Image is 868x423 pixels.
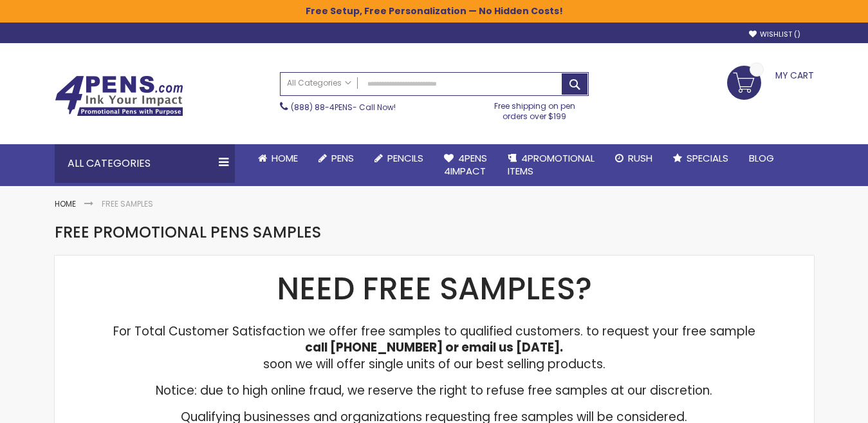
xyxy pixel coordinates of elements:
[55,221,321,243] span: FREE PROMOTIONAL PENS SAMPLES
[628,151,652,165] span: Rush
[308,144,364,173] a: Pens
[281,73,358,94] a: All Categories
[272,151,298,165] span: Home
[291,102,353,113] a: (888) 88-4PENS
[55,198,76,209] a: Home
[263,355,605,373] span: soon we will offer single units of our best selling products.
[156,382,712,399] span: Notice: due to high online fraud, we reserve the right to refuse free samples at our discretion.
[444,151,487,178] span: 4Pens 4impact
[387,151,423,165] span: Pencils
[508,151,595,178] span: 4PROMOTIONAL ITEMS
[55,75,183,117] img: 4Pens Custom Pens and Promotional Products
[291,102,396,113] span: - Call Now!
[248,144,308,173] a: Home
[305,339,563,356] strong: call [PHONE_NUMBER] or email us [DATE].
[497,144,605,186] a: 4PROMOTIONALITEMS
[605,144,663,173] a: Rush
[277,267,592,310] span: NEED FREE SAMPLES?
[331,151,354,165] span: Pens
[113,323,755,340] span: For Total Customer Satisfaction we offer free samples to qualified customers. to request your fre...
[434,144,497,186] a: 4Pens4impact
[481,96,589,122] div: Free shipping on pen orders over $199
[687,151,728,165] span: Specials
[55,144,235,183] div: All Categories
[739,144,784,173] a: Blog
[663,144,739,173] a: Specials
[749,30,800,39] a: Wishlist
[749,151,774,165] span: Blog
[102,198,153,209] strong: FREE SAMPLES
[364,144,434,173] a: Pencils
[287,78,351,88] span: All Categories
